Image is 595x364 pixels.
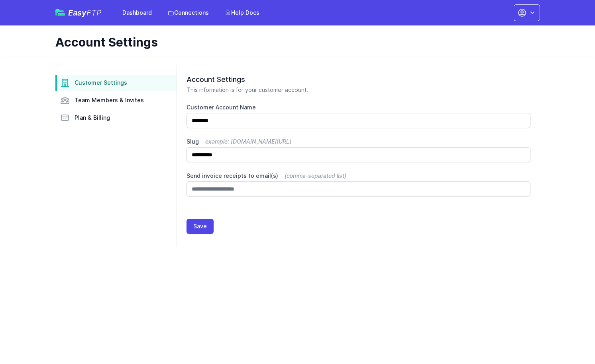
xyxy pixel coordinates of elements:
[68,9,102,17] span: Easy
[55,9,65,16] img: easyftp_logo.png
[55,75,177,91] a: Customer Settings
[75,114,110,122] span: Plan & Billing
[205,138,291,145] span: example: [DOMAIN_NAME][URL]
[75,96,144,104] span: Team Members & Invites
[285,172,346,179] span: (comma-separated list)
[55,9,102,17] a: EasyFTP
[187,75,530,84] h2: Account Settings
[118,6,157,20] a: Dashboard
[187,138,530,146] label: Slug
[55,110,177,126] a: Plan & Billing
[55,35,534,49] h1: Account Settings
[220,6,264,20] a: Help Docs
[86,8,102,18] span: FTP
[55,92,177,108] a: Team Members & Invites
[187,219,214,234] button: Save
[187,103,530,111] label: Customer Account Name
[75,79,127,87] span: Customer Settings
[187,86,530,94] p: This information is for your customer account.
[187,172,530,180] label: Send invoice receipts to email(s)
[163,6,214,20] a: Connections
